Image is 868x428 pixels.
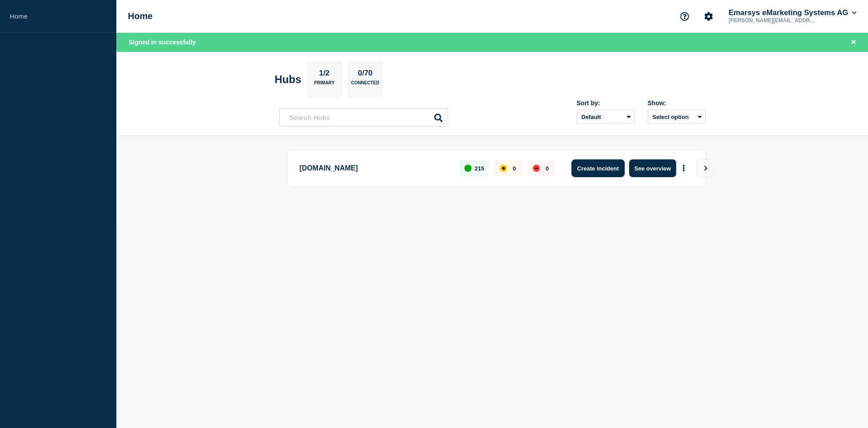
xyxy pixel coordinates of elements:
p: [DOMAIN_NAME] [300,159,449,177]
div: down [533,165,540,172]
button: Select option [648,110,705,124]
p: 0/70 [354,69,376,80]
p: Primary [314,80,335,90]
p: 0 [546,165,549,172]
h1: Home [128,11,153,21]
button: Account settings [699,7,718,26]
button: Close banner [848,37,859,48]
p: Connected [351,80,379,90]
p: 0 [513,165,516,172]
button: More actions [678,160,690,177]
select: Sort by [577,110,634,124]
h2: Hubs [275,73,301,86]
div: Sort by: [577,99,634,107]
p: [PERSON_NAME][EMAIL_ADDRESS][PERSON_NAME][DOMAIN_NAME] [727,17,819,24]
button: Support [675,7,694,26]
button: Create incident [571,159,625,177]
div: up [464,165,472,172]
div: Show: [648,99,705,107]
button: View [696,159,714,177]
span: Signed in successfully [129,39,196,46]
button: Emarsys eMarketing Systems AG [727,8,858,17]
button: See overview [629,159,676,177]
input: Search Hubs [279,108,448,127]
p: 1/2 [316,69,333,80]
p: 215 [475,165,484,172]
div: affected [500,165,507,172]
